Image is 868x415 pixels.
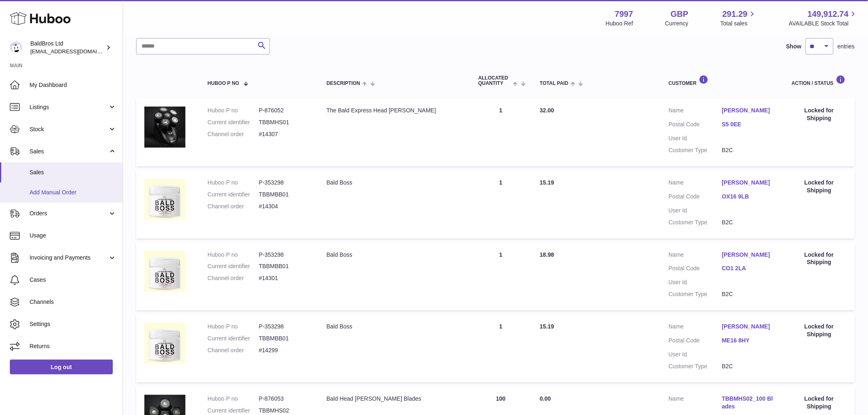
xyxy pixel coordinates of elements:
[208,119,259,126] dt: Current identifier
[144,251,185,292] img: 79971687853618.png
[30,103,108,111] span: Listings
[208,335,259,342] dt: Current identifier
[671,9,688,20] strong: GBP
[722,107,775,114] a: [PERSON_NAME]
[669,135,722,142] dt: User Id
[722,363,775,370] dd: B2C
[10,360,113,374] a: Log out
[722,251,775,259] a: [PERSON_NAME]
[792,395,847,410] div: Locked for Shipping
[540,323,554,330] span: 15.19
[259,107,310,114] dd: P-876052
[722,290,775,298] dd: B2C
[792,179,847,194] div: Locked for Shipping
[30,276,116,284] span: Cases
[208,251,259,259] dt: Huboo P no
[722,219,775,226] dd: B2C
[259,395,310,403] dd: P-876053
[669,193,722,203] dt: Postal Code
[208,262,259,270] dt: Current identifier
[208,323,259,331] dt: Huboo P no
[30,254,108,262] span: Invoicing and Payments
[327,251,462,259] div: Bald Boss
[208,395,259,403] dt: Huboo P no
[259,130,310,138] dd: #14307
[606,20,633,27] div: Huboo Ref
[30,189,116,196] span: Add Manual Order
[259,323,310,331] dd: P-353298
[838,43,855,50] span: entries
[808,9,849,20] span: 149,912.74
[30,342,116,350] span: Returns
[669,121,722,130] dt: Postal Code
[30,169,116,176] span: Sales
[327,107,462,114] div: The Bald Express Head [PERSON_NAME]
[669,395,722,413] dt: Name
[327,395,462,403] div: Bald Head [PERSON_NAME] Blades
[669,265,722,274] dt: Postal Code
[470,98,532,166] td: 1
[478,75,511,86] span: ALLOCATED Quantity
[259,335,310,342] dd: TBBMBB01
[259,179,310,187] dd: P-353298
[722,179,775,187] a: [PERSON_NAME]
[327,323,462,331] div: Bald Boss
[792,323,847,338] div: Locked for Shipping
[30,210,108,217] span: Orders
[722,337,775,344] a: ME16 8HY
[720,9,757,27] a: 291.29 Total sales
[540,81,569,86] span: Total paid
[540,107,554,114] span: 32.00
[259,347,310,354] dd: #14299
[208,347,259,354] dt: Channel order
[540,395,551,402] span: 0.00
[470,243,532,311] td: 1
[722,395,775,410] a: TBBMHS02_100 Blades
[470,315,532,383] td: 1
[208,274,259,282] dt: Channel order
[669,363,722,370] dt: Customer Type
[540,251,554,258] span: 18.98
[30,298,116,306] span: Channels
[208,130,259,138] dt: Channel order
[792,251,847,267] div: Locked for Shipping
[669,107,722,116] dt: Name
[259,274,310,282] dd: #14301
[30,320,116,328] span: Settings
[786,43,802,50] label: Show
[259,191,310,198] dd: TBBMBB01
[669,207,722,214] dt: User Id
[792,75,847,86] div: Action / Status
[722,146,775,154] dd: B2C
[792,107,847,122] div: Locked for Shipping
[722,265,775,272] a: CO1 2LA
[30,125,108,133] span: Stock
[669,351,722,358] dt: User Id
[30,148,108,155] span: Sales
[669,219,722,226] dt: Customer Type
[669,75,775,86] div: Customer
[669,323,722,333] dt: Name
[144,107,185,148] img: 79971697027789.png
[669,179,722,189] dt: Name
[30,81,116,89] span: My Dashboard
[208,203,259,210] dt: Channel order
[789,9,858,27] a: 149,912.74 AVAILABLE Stock Total
[208,407,259,415] dt: Current identifier
[722,9,747,20] span: 291.29
[30,232,116,239] span: Usage
[259,262,310,270] dd: TBBMBB01
[259,407,310,415] dd: TBBMHS02
[540,179,554,186] span: 15.19
[144,323,185,364] img: 79971687853618.png
[144,179,185,220] img: 79971687853618.png
[665,20,689,27] div: Currency
[259,203,310,210] dd: #14304
[789,20,858,27] span: AVAILABLE Stock Total
[10,41,22,54] img: internalAdmin-7997@internal.huboo.com
[470,171,532,239] td: 1
[327,81,360,86] span: Description
[208,107,259,114] dt: Huboo P no
[615,9,633,20] strong: 7997
[208,191,259,198] dt: Current identifier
